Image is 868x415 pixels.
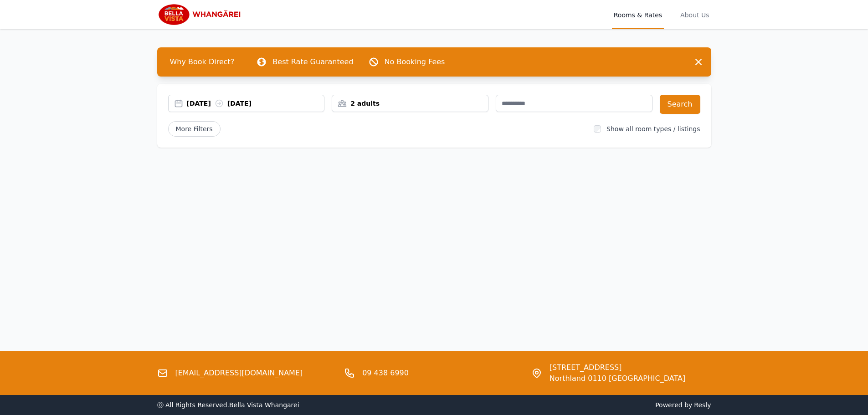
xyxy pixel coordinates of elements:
a: Resly [694,401,711,409]
button: Search [660,95,700,114]
span: Powered by [438,400,711,410]
div: [DATE] [DATE] [187,99,324,108]
span: Why Book Direct? [163,53,242,71]
span: [STREET_ADDRESS] [550,362,685,373]
a: 09 438 6990 [362,368,409,379]
span: ⓒ All Rights Reserved. Bella Vista Whangarei [157,401,299,409]
span: More Filters [168,121,221,137]
span: Northland 0110 [GEOGRAPHIC_DATA] [550,373,685,384]
img: Bella Vista Whangarei [157,4,245,26]
a: [EMAIL_ADDRESS][DOMAIN_NAME] [175,368,303,379]
label: Show all room types / listings [606,125,700,133]
p: Best Rate Guaranteed [272,56,353,67]
div: 2 adults [332,99,488,108]
p: No Booking Fees [385,56,445,67]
